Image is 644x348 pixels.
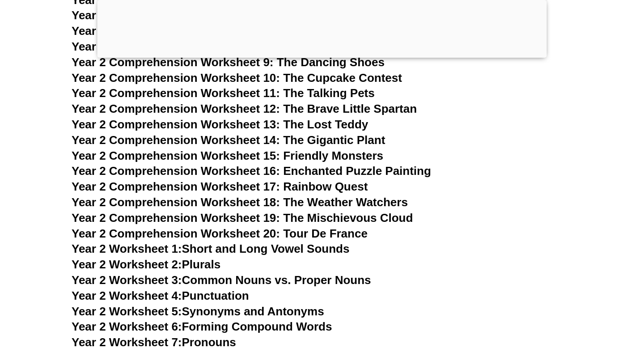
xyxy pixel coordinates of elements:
[72,180,368,193] a: Year 2 Comprehension Worksheet 17: Rainbow Quest
[72,211,413,225] a: Year 2 Comprehension Worksheet 19: The Mischievous Cloud
[72,71,402,85] a: Year 2 Comprehension Worksheet 10: The Cupcake Contest
[72,289,182,302] span: Year 2 Worksheet 4:
[72,195,408,209] a: Year 2 Comprehension Worksheet 18: The Weather Watchers
[72,289,249,302] a: Year 2 Worksheet 4:Punctuation
[491,247,644,348] iframe: Chat Widget
[72,305,324,318] a: Year 2 Worksheet 5:Synonyms and Antonyms
[72,305,182,318] span: Year 2 Worksheet 5:
[72,242,349,255] a: Year 2 Worksheet 1:Short and Long Vowel Sounds
[72,24,274,38] span: Year 2 Comprehension Worksheet 7:
[72,102,417,115] a: Year 2 Comprehension Worksheet 12: The Brave Little Spartan
[72,258,220,271] a: Year 2 Worksheet 2:Plurals
[72,164,431,178] a: Year 2 Comprehension Worksheet 16: Enchanted Puzzle Painting
[72,320,332,333] a: Year 2 Worksheet 6:Forming Compound Words
[72,24,359,38] a: Year 2 Comprehension Worksheet 7: Choose Wisely
[72,273,182,287] span: Year 2 Worksheet 3:
[72,227,368,240] a: Year 2 Comprehension Worksheet 20: Tour De France
[72,258,182,271] span: Year 2 Worksheet 2:
[72,55,385,69] a: Year 2 Comprehension Worksheet 9: The Dancing Shoes
[72,273,371,287] a: Year 2 Worksheet 3:Common Nouns vs. Proper Nouns
[72,242,182,255] span: Year 2 Worksheet 1:
[72,133,385,147] a: Year 2 Comprehension Worksheet 14: The Gigantic Plant
[72,320,182,333] span: Year 2 Worksheet 6:
[72,8,413,22] a: Year 2 Comprehension Worksheet 6: It's a bird!? It's a plane!?
[72,149,383,162] a: Year 2 Comprehension Worksheet 15: Friendly Monsters
[72,40,360,53] a: Year 2 Comprehension Worksheet 8: Magic Crayons
[72,86,375,100] a: Year 2 Comprehension Worksheet 11: The Talking Pets
[72,118,368,131] a: Year 2 Comprehension Worksheet 13: The Lost Teddy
